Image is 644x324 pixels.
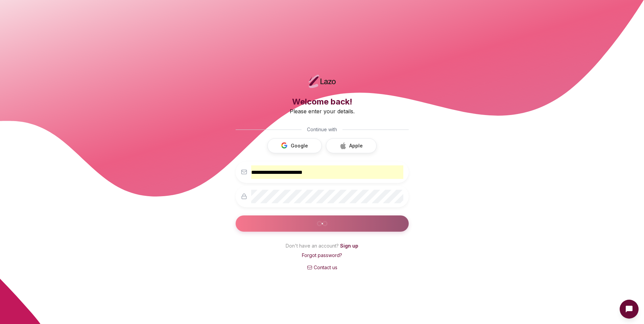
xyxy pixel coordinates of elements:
[267,138,322,153] button: Google
[307,126,337,133] span: Continue with
[236,96,409,107] h3: Welcome back!
[620,300,639,319] button: Open Intercom messenger
[326,138,377,153] button: Apple
[236,107,409,115] p: Please enter your details.
[340,243,358,249] a: Sign up
[236,264,409,271] a: Contact us
[236,242,409,252] p: Don't have an account?
[302,252,342,258] a: Forgot password?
